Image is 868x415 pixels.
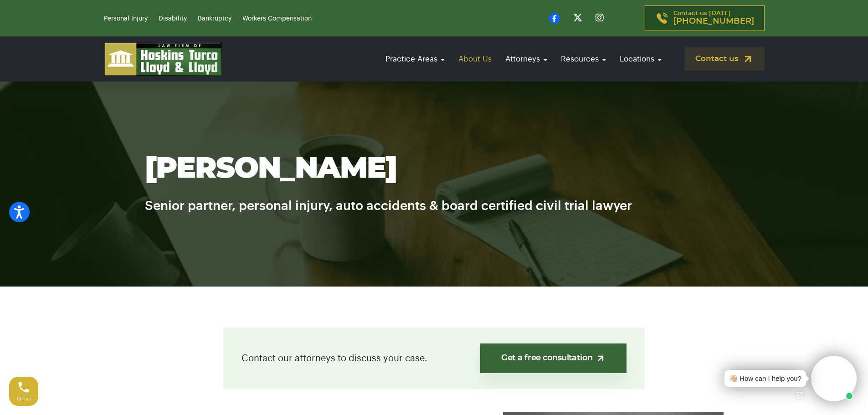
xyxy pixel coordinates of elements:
h1: [PERSON_NAME] [145,153,724,185]
p: Contact us [DATE] [673,10,754,26]
img: arrow-up-right-light.svg [596,354,606,363]
a: Personal Injury [104,15,148,22]
span: Call us [17,396,31,401]
a: Practice Areas [381,46,449,72]
a: Workers Compensation [242,15,312,22]
a: Attorneys [501,46,552,72]
a: Disability [159,15,187,22]
span: [PHONE_NUMBER] [673,17,754,26]
a: Get a free consultation [480,343,627,373]
img: logo [104,42,222,76]
a: Locations [615,46,666,72]
a: Open chat [790,385,809,405]
a: Contact us [684,47,765,71]
div: 👋🏼 How can I help you? [729,374,801,384]
h6: Senior partner, personal injury, auto accidents & board certified civil trial lawyer [145,185,724,215]
a: Bankruptcy [198,15,231,22]
a: Resources [556,46,611,72]
a: About Us [454,46,496,72]
div: Contact our attorneys to discuss your case. [223,328,645,389]
a: Contact us [DATE][PHONE_NUMBER] [645,5,765,31]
